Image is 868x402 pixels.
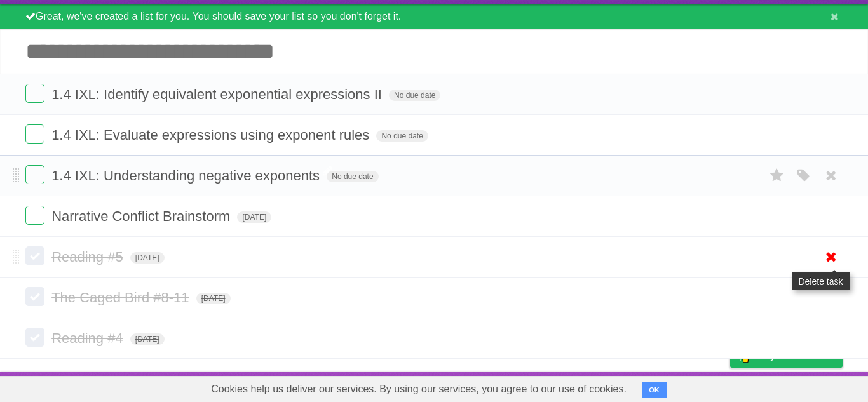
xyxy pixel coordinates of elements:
[376,130,428,142] span: No due date
[198,377,639,402] span: Cookies help us deliver our services. By using our services, you agree to our use of cookies.
[763,375,843,399] a: Suggest a feature
[51,208,233,224] span: Narrative Conflict Brainstorm
[327,171,378,182] span: No due date
[25,246,44,265] label: Done
[196,293,231,304] span: [DATE]
[51,330,126,346] span: Reading #4
[25,84,44,103] label: Done
[603,375,654,399] a: Developers
[642,382,667,398] button: OK
[25,165,44,184] label: Done
[51,168,323,184] span: 1.4 IXL: Understanding negative exponents
[757,345,836,367] span: Buy me a coffee
[561,375,588,399] a: About
[51,249,126,265] span: Reading #5
[670,375,698,399] a: Terms
[51,127,372,143] span: 1.4 IXL: Evaluate expressions using exponent rules
[25,124,44,144] label: Done
[25,328,44,347] label: Done
[389,90,440,101] span: No due date
[25,287,44,306] label: Done
[765,165,789,186] label: Star task
[130,333,165,345] span: [DATE]
[130,252,165,264] span: [DATE]
[51,86,385,102] span: 1.4 IXL: Identify equivalent exponential expressions II
[51,290,192,305] span: The Caged Bird #8-11
[714,375,747,399] a: Privacy
[237,211,271,223] span: [DATE]
[25,206,44,225] label: Done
